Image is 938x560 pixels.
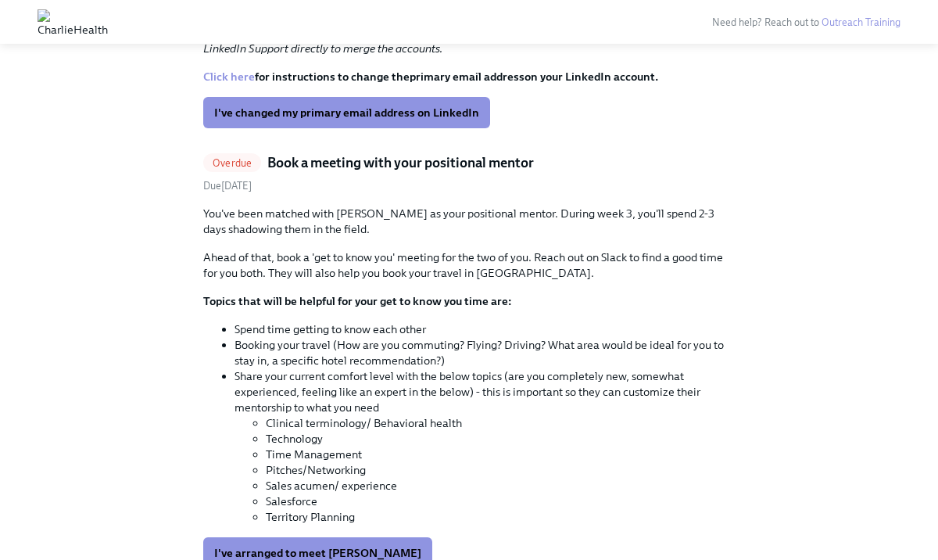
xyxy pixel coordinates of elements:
img: CharlieHealth [38,9,108,34]
span: Need help? Reach out to [712,16,900,28]
h5: Book a meeting with your positional mentor [267,153,534,172]
li: Technology [266,431,735,447]
button: I've changed my primary email address on LinkedIn [203,97,490,128]
span: Overdue [203,157,261,169]
li: Territory Planning [266,509,735,525]
p: Ahead of that, book a 'get to know you' meeting for the two of you. Reach out on Slack to find a ... [203,249,735,281]
a: OverdueBook a meeting with your positional mentorDue[DATE] [203,153,735,193]
li: Salesforce [266,494,735,509]
li: Pitches/Networking [266,462,735,478]
strong: primary email address [410,70,524,84]
li: Time Management [266,447,735,462]
strong: Topics that will be helpful for your get to know you time are: [203,294,512,308]
strong: for instructions to change the on your LinkedIn account. [203,70,658,84]
li: Clinical terminology/ Behavioral health [266,415,735,431]
a: Click here [203,70,255,84]
a: Outreach Training [822,16,900,28]
span: I've changed my primary email address on LinkedIn [214,105,479,120]
li: Spend time getting to know each other [234,321,735,337]
span: Wednesday, August 6th 2025, 10:00 am [203,180,252,192]
li: Sales acumen/ experience [266,478,735,494]
li: Booking your travel (How are you commuting? Flying? Driving? What area would be ideal for you to ... [234,337,735,368]
p: You've been matched with [PERSON_NAME] as your positional mentor. During week 3, you'll spend 2-3... [203,206,735,237]
li: Share your current comfort level with the below topics (are you completely new, somewhat experien... [234,368,735,525]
